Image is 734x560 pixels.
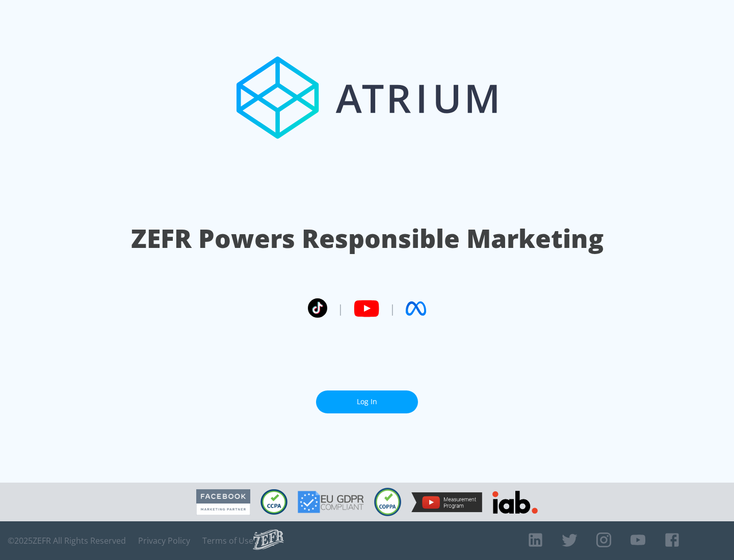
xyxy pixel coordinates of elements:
span: © 2025 ZEFR All Rights Reserved [8,536,126,546]
img: CCPA Compliant [260,489,287,515]
a: Privacy Policy [138,536,190,546]
img: Facebook Marketing Partner [196,489,250,515]
h1: ZEFR Powers Responsible Marketing [131,221,604,256]
img: YouTube Measurement Program [411,492,482,512]
img: IAB [492,491,538,514]
span: | [389,301,396,316]
a: Log In [316,390,418,413]
img: COPPA Compliant [374,488,401,516]
a: Terms of Use [202,536,253,546]
img: GDPR Compliant [298,491,364,513]
span: | [337,301,344,316]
